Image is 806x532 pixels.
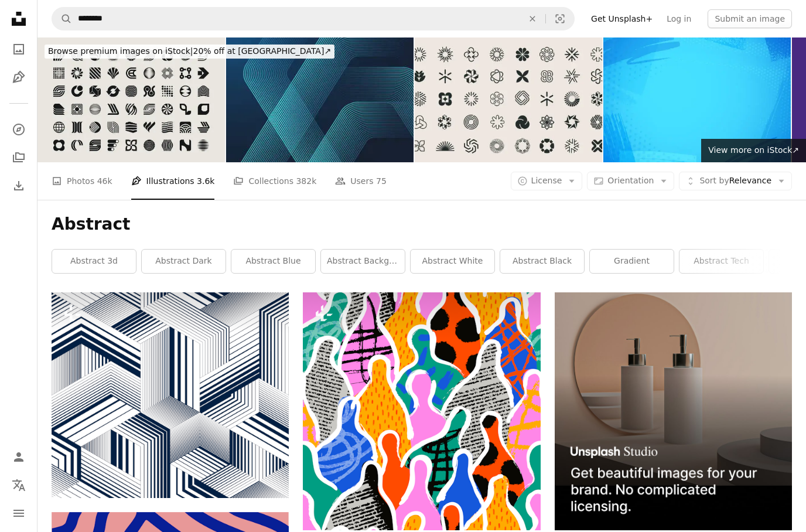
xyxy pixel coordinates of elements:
span: Browse premium images on iStock | [48,46,193,56]
a: Photos 46k [52,162,112,200]
a: abstract blue [231,250,315,273]
a: abstract tech [679,250,763,273]
a: Illustrations [7,66,30,89]
span: 75 [376,175,387,187]
a: gradient [590,250,674,273]
a: View more on iStock↗ [701,139,806,162]
a: Browse premium images on iStock|20% off at [GEOGRAPHIC_DATA]↗ [37,37,341,66]
a: abstract black [500,250,584,273]
a: abstract background [321,250,405,273]
button: Clear [520,8,545,30]
a: Log in [660,9,698,28]
a: Explore [7,118,30,141]
a: Seamless cubes vector background, lined boxes repeating tile pattern, 3D architecture and constru... [52,390,289,400]
button: Language [7,473,30,497]
button: Search Unsplash [52,8,72,30]
button: Visual search [546,8,574,30]
span: License [531,176,562,185]
a: abstract white [411,250,494,273]
span: Sort by [699,176,729,185]
form: Find visuals sitewide [52,7,575,30]
a: Collections 382k [233,162,316,200]
img: Seamless cubes vector background, lined boxes repeating tile pattern, 3D architecture and constru... [52,292,289,498]
a: abstract 3d [52,250,136,273]
span: 46k [97,175,112,187]
span: 20% off at [GEOGRAPHIC_DATA] ↗ [48,46,331,56]
img: file-1715714113747-b8b0561c490eimage [555,292,792,530]
button: Submit an image [708,9,792,28]
a: Users 75 [335,162,387,200]
span: View more on iStock ↗ [708,145,799,155]
a: Download History [7,174,30,197]
button: Sort byRelevance [679,172,792,190]
img: Vector set of minimalism geometric Bauhaus style symbol design elements [415,37,602,162]
img: Geometric Icons Design Elements Collection [37,37,225,162]
img: Abstract glowing hexagonal lines on dark blue background. Digital futuristic technology concept. ... [226,37,414,162]
span: Relevance [699,175,771,187]
img: Colorful diverse people crowd abstract art seamless pattern. Multi-ethnic community, big cultural... [303,292,540,530]
a: Get Unsplash+ [584,9,660,28]
button: License [511,172,583,190]
a: Colorful diverse people crowd abstract art seamless pattern. Multi-ethnic community, big cultural... [303,405,540,416]
img: Blue brush pattern background [603,37,791,162]
a: abstract dark [142,250,226,273]
a: Log in / Sign up [7,445,30,469]
button: Orientation [587,172,674,190]
a: Collections [7,146,30,169]
span: 382k [296,175,316,187]
h1: Abstract [52,214,792,235]
span: Orientation [607,176,654,185]
a: Photos [7,37,30,61]
button: Menu [7,502,30,525]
